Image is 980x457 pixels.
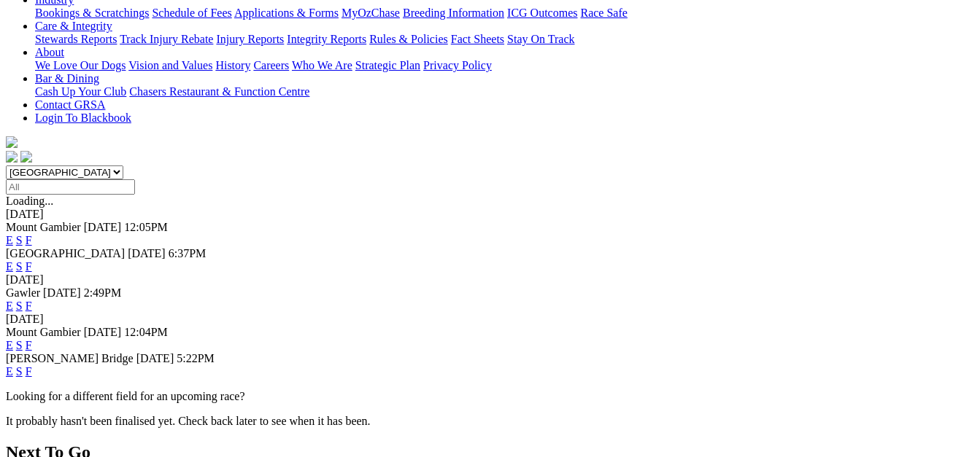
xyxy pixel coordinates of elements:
[342,7,400,19] a: MyOzChase
[369,33,448,45] a: Rules & Policies
[128,247,166,259] span: [DATE]
[292,59,352,71] a: Who We Are
[6,300,13,312] a: E
[507,7,577,19] a: ICG Outcomes
[6,352,134,364] span: [PERSON_NAME] Bridge
[507,33,574,45] a: Stay On Track
[177,352,215,364] span: 5:22PM
[35,85,126,98] a: Cash Up Your Club
[355,59,420,71] a: Strategic Plan
[234,7,339,19] a: Applications & Forms
[136,352,174,364] span: [DATE]
[124,326,168,338] span: 12:04PM
[124,221,168,233] span: 12:05PM
[35,59,974,72] div: About
[84,326,122,338] span: [DATE]
[6,247,125,259] span: [GEOGRAPHIC_DATA]
[35,72,99,85] a: Bar & Dining
[6,221,81,233] span: Mount Gambier
[253,59,289,71] a: Careers
[6,326,81,338] span: Mount Gambier
[43,286,81,299] span: [DATE]
[20,151,32,163] img: twitter.svg
[16,300,23,312] a: S
[580,7,627,19] a: Race Safe
[152,7,231,19] a: Schedule of Fees
[129,85,309,98] a: Chasers Restaurant & Function Centre
[6,365,13,378] a: E
[16,234,23,246] a: S
[128,59,212,71] a: Vision and Values
[169,247,207,259] span: 6:37PM
[35,20,112,32] a: Care & Integrity
[451,33,504,45] a: Fact Sheets
[403,7,504,19] a: Breeding Information
[35,112,131,124] a: Login To Blackbook
[6,260,13,273] a: E
[6,136,18,148] img: logo-grsa-white.png
[287,33,366,45] a: Integrity Reports
[6,390,974,403] p: Looking for a different field for an upcoming race?
[26,339,32,351] a: F
[35,46,64,58] a: About
[16,365,23,378] a: S
[84,221,122,233] span: [DATE]
[6,286,40,299] span: Gawler
[120,33,213,45] a: Track Injury Rebate
[6,195,53,207] span: Loading...
[35,7,149,19] a: Bookings & Scratchings
[215,59,250,71] a: History
[16,260,23,273] a: S
[6,313,974,326] div: [DATE]
[216,33,284,45] a: Injury Reports
[35,85,974,98] div: Bar & Dining
[26,260,32,273] a: F
[6,208,974,221] div: [DATE]
[6,179,135,195] input: Select date
[26,300,32,312] a: F
[84,286,122,299] span: 2:49PM
[26,365,32,378] a: F
[6,234,13,246] a: E
[35,33,974,46] div: Care & Integrity
[16,339,23,351] a: S
[423,59,492,71] a: Privacy Policy
[35,7,974,20] div: Industry
[6,273,974,286] div: [DATE]
[6,339,13,351] a: E
[6,415,371,427] partial: It probably hasn't been finalised yet. Check back later to see when it has been.
[35,59,126,71] a: We Love Our Dogs
[35,33,117,45] a: Stewards Reports
[26,234,32,246] a: F
[6,151,18,163] img: facebook.svg
[35,98,105,111] a: Contact GRSA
